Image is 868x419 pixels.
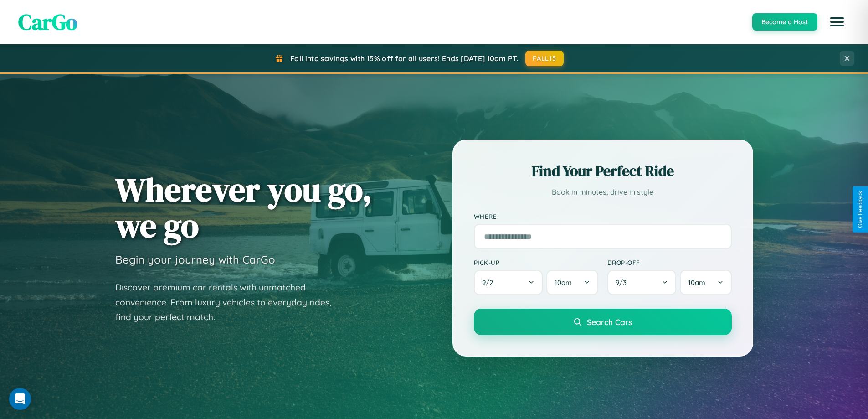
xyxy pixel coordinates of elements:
span: CarGo [18,7,77,37]
p: Discover premium car rentals with unmatched convenience. From luxury vehicles to everyday rides, ... [115,280,343,325]
span: 10am [688,278,705,287]
button: 10am [546,270,598,295]
div: Give Feedback [857,191,863,228]
button: 9/3 [607,270,677,295]
button: Search Cars [474,309,732,335]
span: 9 / 2 [482,278,498,287]
label: Drop-off [607,259,732,266]
div: Open Intercom Messenger [9,388,31,410]
h3: Begin your journey with CarGo [115,253,275,266]
span: Search Cars [587,317,632,327]
span: Fall into savings with 15% off for all users! Ends [DATE] 10am PT. [290,54,519,63]
button: 9/2 [474,270,543,295]
label: Pick-up [474,259,598,266]
h2: Find Your Perfect Ride [474,161,732,181]
label: Where [474,212,732,220]
button: Become a Host [752,13,817,31]
span: 9 / 3 [616,278,631,287]
button: FALL15 [525,51,564,66]
p: Book in minutes, drive in style [474,186,732,199]
h1: Wherever you go, we go [115,171,372,243]
button: 10am [680,270,731,295]
span: 10am [555,278,572,287]
button: Open menu [824,9,850,35]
